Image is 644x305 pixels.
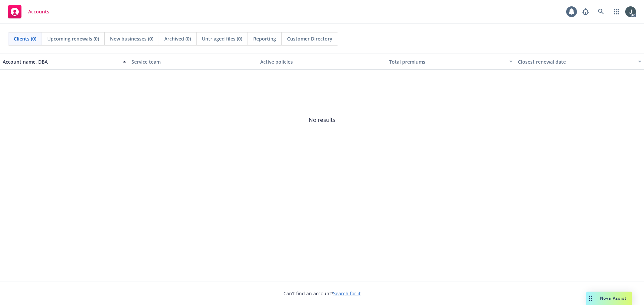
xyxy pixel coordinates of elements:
[389,58,505,65] div: Total premiums
[258,54,386,70] button: Active policies
[5,2,52,21] a: Accounts
[586,292,595,305] div: Drag to move
[594,5,608,18] a: Search
[47,35,99,42] span: Upcoming renewals (0)
[28,9,49,14] span: Accounts
[164,35,191,42] span: Archived (0)
[253,35,276,42] span: Reporting
[129,54,258,70] button: Service team
[202,35,242,42] span: Untriaged files (0)
[600,295,627,301] span: Nova Assist
[386,54,515,70] button: Total premiums
[515,54,644,70] button: Closest renewal date
[283,290,361,297] span: Can't find an account?
[260,58,384,65] div: Active policies
[518,58,634,65] div: Closest renewal date
[287,35,332,42] span: Customer Directory
[586,292,632,305] button: Nova Assist
[110,35,153,42] span: New businesses (0)
[14,35,36,42] span: Clients (0)
[625,6,636,17] img: photo
[3,58,119,65] div: Account name, DBA
[131,58,255,65] div: Service team
[579,5,592,18] a: Report a Bug
[610,5,623,18] a: Switch app
[333,290,361,297] a: Search for it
